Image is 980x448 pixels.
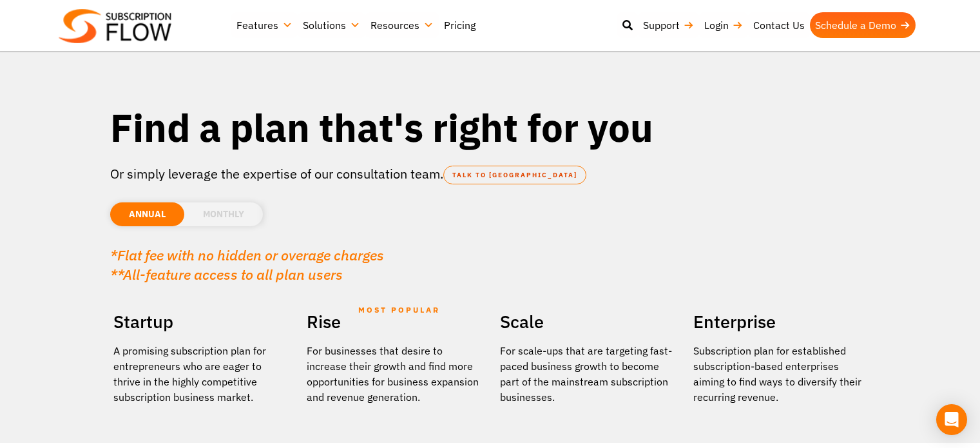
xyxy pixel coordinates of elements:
[365,12,439,38] a: Resources
[936,404,967,435] div: Open Intercom Messenger
[307,307,481,336] h2: Rise
[693,307,867,336] h2: Enterprise
[110,202,184,226] li: ANNUAL
[184,202,263,226] li: MONTHLY
[810,12,916,38] a: Schedule a Demo
[110,164,870,184] p: Or simply leverage the expertise of our consultation team.
[113,307,287,336] h2: Startup
[231,12,298,38] a: Features
[110,246,384,264] em: *Flat fee with no hidden or overage charges
[638,12,699,38] a: Support
[110,265,343,284] em: **All-feature access to all plan users
[307,343,481,405] div: For businesses that desire to increase their growth and find more opportunities for business expa...
[113,343,287,405] p: A promising subscription plan for entrepreneurs who are eager to thrive in the highly competitive...
[358,295,440,325] span: MOST POPULAR
[298,12,365,38] a: Solutions
[443,166,586,184] a: TALK TO [GEOGRAPHIC_DATA]
[500,307,674,336] h2: Scale
[59,9,171,43] img: Subscriptionflow
[500,343,674,405] div: For scale-ups that are targeting fast-paced business growth to become part of the mainstream subs...
[439,12,481,38] a: Pricing
[699,12,748,38] a: Login
[748,12,810,38] a: Contact Us
[110,103,870,151] h1: Find a plan that's right for you
[693,343,867,405] p: Subscription plan for established subscription-based enterprises aiming to find ways to diversify...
